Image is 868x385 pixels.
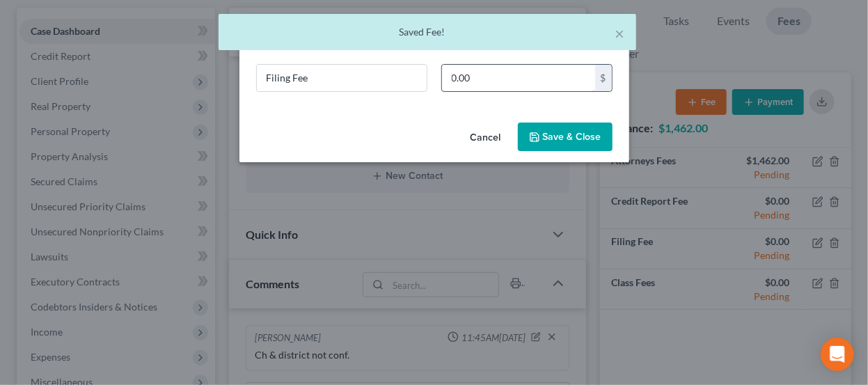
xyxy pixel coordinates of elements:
div: Open Intercom Messenger [821,338,854,371]
div: Saved Fee! [230,25,625,39]
button: Cancel [459,124,512,152]
button: × [615,25,625,42]
input: Describe... [257,65,427,91]
input: 0.00 [442,65,595,91]
div: $ [595,65,612,91]
button: Save & Close [518,123,613,152]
